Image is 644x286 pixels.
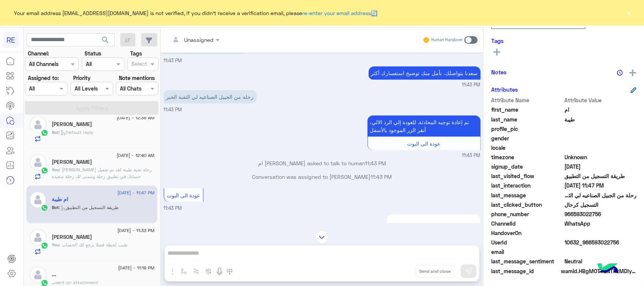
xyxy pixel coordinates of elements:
[117,114,154,121] span: [DATE] - 12:36 AM
[52,129,59,135] span: Bot
[371,174,392,180] span: 11:43 PM
[595,256,621,282] img: hulul-logo.png
[28,74,59,82] label: Assigned to:
[73,74,91,82] label: Priority
[41,242,48,249] img: WhatsApp
[491,144,563,152] span: locale
[561,267,636,275] span: wamid.HBgMOTY2NTkzMDIyNzU2FQIAEhggM0ZEQkIwQkFEODMwN0ZGNzNBQUU5NEVEMjFFQjdFNDMA
[28,49,49,57] label: Channel:
[52,196,69,203] h5: ام طيبة
[164,107,182,112] span: 11:43 PM
[52,271,57,278] h5: ...
[118,264,154,271] span: [DATE] - 11:19 PM
[303,10,371,16] a: re-enter your email address
[369,66,481,80] p: 15/8/2025, 11:43 PM
[565,163,637,171] span: 2025-08-15T20:43:29.966Z
[491,106,563,114] span: first_name
[491,37,636,44] h6: Tags
[565,134,637,142] span: null
[565,220,637,228] span: 2
[164,58,182,63] span: 11:43 PM
[85,49,101,57] label: Status
[59,129,94,135] span: : Default reply
[491,220,563,228] span: ChannelId
[415,265,455,278] button: Send and close
[491,210,563,218] span: phone_number
[491,257,563,265] span: last_message_sentiment
[315,231,329,244] img: scroll
[52,280,55,285] span: ...
[164,159,481,167] p: ام [PERSON_NAME] asked to talk to human
[52,234,92,240] h5: حاتم القثامي
[29,154,46,171] img: defaultAdmin.png
[629,69,636,76] img: add
[41,204,48,212] img: WhatsApp
[565,201,637,209] span: التسجيل كرحال
[25,101,158,115] button: Apply Filters
[431,37,463,43] small: Human Handover
[52,121,92,128] h5: Yasser Alharbi
[60,242,128,248] span: طيب لحظة فضلا برجع لك الحساب
[164,205,182,211] span: 11:43 PM
[117,189,154,196] span: [DATE] - 11:47 PM
[52,167,60,172] span: You
[29,191,46,208] img: defaultAdmin.png
[491,181,563,189] span: last_interaction
[617,70,623,76] img: notes
[565,210,637,218] span: 966593022756
[565,257,637,265] span: 0
[96,33,115,49] button: search
[164,90,257,103] p: 15/8/2025, 11:43 PM
[565,248,637,256] span: null
[491,238,563,246] span: UserId
[41,167,48,174] img: WhatsApp
[52,167,152,186] span: عزيزي كابتن رحلة تحية طيبة لقد تم تفعيل حسابك في تطبيق رحلة ونتمنى لك رحلة سعيدة ويسعدنا انضمامك
[41,129,48,137] img: WhatsApp
[3,32,19,48] div: RE
[491,125,563,133] span: profile_pic
[130,60,147,69] div: Select
[491,172,563,180] span: last_visited_flow
[407,140,441,147] span: عودة الى البوت
[565,172,637,180] span: طريقة التسجيل من التطبيق
[367,115,481,137] p: 15/8/2025, 11:43 PM
[491,267,559,275] span: last_message_id
[491,86,518,93] h6: Attributes
[117,152,154,159] span: [DATE] - 12:40 AM
[167,192,200,198] span: عودة الى البوت
[491,96,563,104] span: Attribute Name
[565,191,637,199] span: رحلة من الجبيل الصناعيه لي الثقبة الخبر
[29,266,46,283] img: defaultAdmin.png
[52,205,59,210] span: Bot
[491,163,563,171] span: signup_date
[565,181,637,189] span: 2025-08-15T20:47:18.155Z
[119,74,155,82] label: Note mentions
[491,248,563,256] span: email
[491,229,563,237] span: HandoverOn
[29,229,46,246] img: defaultAdmin.png
[462,81,481,89] span: 11:43 PM
[101,35,110,45] span: search
[565,96,637,104] span: Attribute Value
[565,106,637,114] span: ام
[164,173,481,181] p: Conversation was assigned to [PERSON_NAME]
[365,160,386,166] span: 11:43 PM
[55,280,98,285] span: sent an attachment
[565,144,637,152] span: null
[117,227,154,234] span: [DATE] - 11:33 PM
[491,115,563,123] span: last_name
[491,153,563,161] span: timezone
[625,9,633,17] button: ×
[59,205,119,210] span: : طريقة التسجيل من التطبيق
[491,69,507,75] h6: Notes
[52,159,92,165] h5: فيصل الحربي
[491,191,563,199] span: last_message
[565,153,637,161] span: Unknown
[462,152,481,159] span: 11:43 PM
[29,116,46,133] img: defaultAdmin.png
[565,115,637,123] span: طيبة
[130,49,142,57] label: Tags
[565,229,637,237] span: null
[14,9,378,17] span: Your email address [EMAIL_ADDRESS][DOMAIN_NAME] is not verified, if you didn't receive a verifica...
[52,242,60,248] span: You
